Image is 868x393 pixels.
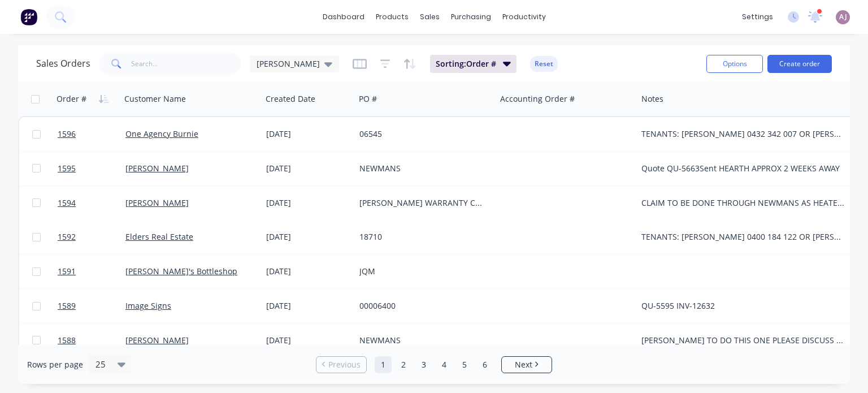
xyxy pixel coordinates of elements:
[20,8,37,25] img: Factory
[266,335,350,346] div: [DATE]
[497,8,552,25] div: productivity
[57,93,86,105] div: Order #
[641,335,847,346] div: [PERSON_NAME] TO DO THIS ONE PLEASE DISCUSS WITH [PERSON_NAME]
[430,55,517,73] button: Sorting:Order #
[124,93,186,105] div: Customer Name
[125,335,189,346] a: [PERSON_NAME]
[316,359,366,370] a: Previous page
[530,56,558,72] button: Reset
[58,231,76,243] span: 1592
[359,231,485,243] div: 18710
[414,8,445,25] div: sales
[445,8,497,25] div: purchasing
[328,359,361,370] span: Previous
[58,117,125,151] a: 1596
[125,300,171,311] a: Image Signs
[58,128,76,140] span: 1596
[395,356,412,373] a: Page 2
[500,93,575,105] div: Accounting Order #
[58,220,125,254] a: 1592
[266,231,350,243] div: [DATE]
[125,128,198,139] a: One Agency Burnie
[767,55,832,73] button: Create order
[58,300,76,312] span: 1589
[641,300,847,312] div: QU-5595 INV-12632
[58,335,76,346] span: 1588
[359,335,485,346] div: NEWMANS
[476,356,493,373] a: Page 6
[58,266,76,277] span: 1591
[266,163,350,174] div: [DATE]
[317,8,370,25] a: dashboard
[58,323,125,357] a: 1588
[370,8,414,25] div: products
[266,93,315,105] div: Created Date
[641,128,847,140] div: TENANTS: [PERSON_NAME] 0432 342 007 OR [PERSON_NAME] 0421 652 330
[641,197,847,209] div: CLAIM TO BE DONE THROUGH NEWMANS AS HEATER WAS PURCHASED FROM THERE
[266,128,350,140] div: [DATE]
[125,231,193,242] a: Elders Real Estate
[266,300,350,312] div: [DATE]
[58,254,125,288] a: 1591
[736,8,779,25] div: settings
[359,300,485,312] div: 00006400
[359,163,485,174] div: NEWMANS
[125,197,189,208] a: [PERSON_NAME]
[415,356,432,373] a: Page 3
[436,58,496,70] span: Sorting: Order #
[839,12,847,22] span: AJ
[502,359,552,370] a: Next page
[359,266,485,277] div: JQM
[58,152,125,185] a: 1595
[125,163,189,174] a: [PERSON_NAME]
[131,53,241,75] input: Search...
[58,186,125,220] a: 1594
[311,356,557,373] ul: Pagination
[641,93,663,105] div: Notes
[58,197,76,209] span: 1594
[58,289,125,323] a: 1589
[266,197,350,209] div: [DATE]
[375,356,392,373] a: Page 1 is your current page
[641,163,847,174] div: Quote QU-5663Sent HEARTH APPROX 2 WEEKS AWAY
[266,266,350,277] div: [DATE]
[359,197,485,209] div: [PERSON_NAME] WARRANTY CLAIM PRICOTECH
[706,55,763,73] button: Options
[257,58,320,70] span: [PERSON_NAME]
[359,128,485,140] div: 06545
[36,58,90,69] h1: Sales Orders
[359,93,377,105] div: PO #
[58,163,76,174] span: 1595
[125,266,237,277] a: [PERSON_NAME]'s Bottleshop
[436,356,453,373] a: Page 4
[515,359,532,370] span: Next
[456,356,473,373] a: Page 5
[641,231,847,243] div: TENANTS: [PERSON_NAME] 0400 184 122 OR [PERSON_NAME] 0477 864 429 QU-5563 INV-12642
[27,359,83,370] span: Rows per page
